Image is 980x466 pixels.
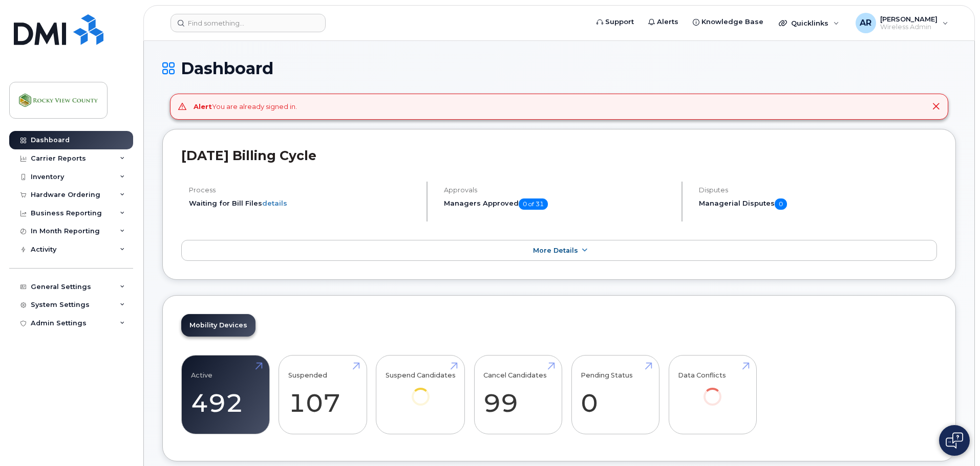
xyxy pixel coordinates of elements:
a: Suspended 107 [288,361,357,429]
div: You are already signed in. [194,102,297,112]
span: 0 [775,198,787,210]
a: Mobility Devices [181,314,255,337]
h2: [DATE] Billing Cycle [181,148,937,163]
img: Open chat [946,432,963,449]
a: Suspend Candidates [386,361,456,420]
h4: Approvals [444,186,673,194]
h5: Managerial Disputes [699,198,937,210]
a: Data Conflicts [678,361,747,420]
span: 0 of 31 [519,198,548,210]
h4: Process [189,186,418,194]
a: Pending Status 0 [581,361,650,429]
a: Cancel Candidates 99 [483,361,552,429]
a: details [262,199,287,207]
h4: Disputes [699,186,937,194]
a: Active 492 [191,361,260,429]
span: More Details [533,247,578,254]
h1: Dashboard [162,59,956,77]
h5: Managers Approved [444,198,673,210]
strong: Alert [194,102,212,110]
li: Waiting for Bill Files [189,198,418,208]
